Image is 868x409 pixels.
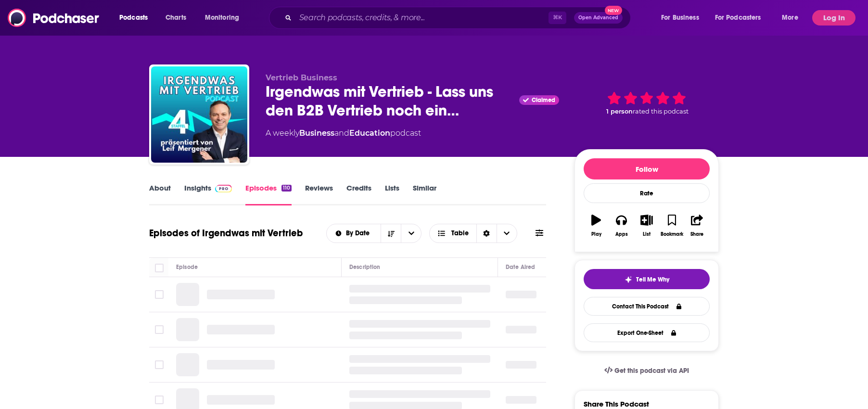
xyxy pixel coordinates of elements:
span: Table [451,230,469,237]
a: About [149,183,171,205]
a: InsightsPodchaser Pro [184,183,232,205]
span: Charts [166,11,186,25]
span: Get this podcast via API [614,367,689,375]
span: Toggle select row [155,325,164,334]
button: Export One-Sheet [584,323,710,342]
span: rated this podcast [633,108,689,115]
span: and [334,128,349,138]
button: tell me why sparkleTell Me Why [584,269,710,289]
a: Get this podcast via API [597,359,697,383]
span: For Podcasters [715,11,761,25]
button: open menu [401,224,421,243]
h2: Choose List sort [326,224,422,243]
button: open menu [709,10,775,26]
div: 1 personrated this podcast [574,73,719,133]
button: open menu [654,10,711,26]
img: Irgendwas mit Vertrieb - Lass uns den B2B Vertrieb noch ein bisschen besser machen. [151,66,247,163]
a: Charts [159,10,192,26]
div: Search podcasts, credits, & more... [278,7,640,29]
button: open menu [327,230,381,237]
span: Toggle select row [155,360,164,369]
button: open menu [198,10,252,26]
button: Apps [609,208,634,243]
div: Sort Direction [476,224,497,243]
h3: Share This Podcast [584,399,649,409]
div: Play [591,231,601,237]
span: 1 person [606,108,633,115]
a: Business [299,128,334,138]
div: A weekly podcast [266,128,421,139]
button: Play [584,208,609,243]
button: List [634,208,659,243]
button: Sort Direction [381,224,401,243]
button: open menu [113,10,160,26]
span: Toggle select row [155,396,164,404]
button: Log In [812,10,855,26]
span: For Business [661,11,699,25]
span: Tell Me Why [636,276,669,283]
a: Similar [413,183,436,205]
div: Bookmark [661,231,683,237]
a: Contact This Podcast [584,297,710,316]
span: Monitoring [205,11,239,25]
div: Date Aired [506,261,535,273]
div: Share [690,231,703,237]
div: 110 [281,185,292,192]
span: ⌘ K [549,12,566,24]
div: Rate [584,183,710,203]
span: New [605,6,622,15]
span: Claimed [532,98,555,102]
input: Search podcasts, credits, & more... [295,10,549,26]
span: Podcasts [119,11,148,25]
button: Open AdvancedNew [574,12,623,24]
button: Follow [584,158,710,179]
span: Open Advanced [578,15,618,20]
div: Description [349,261,380,273]
span: Vertrieb Business [266,73,337,82]
button: Share [685,208,710,243]
button: Bookmark [659,208,684,243]
div: Apps [615,231,628,237]
div: List [643,231,651,237]
button: Choose View [429,224,517,243]
img: tell me why sparkle [625,276,632,283]
button: open menu [775,10,810,26]
span: More [782,11,798,25]
span: Toggle select row [155,290,164,299]
a: Reviews [305,183,333,205]
a: Education [349,128,390,138]
div: Episode [176,261,198,273]
img: Podchaser Pro [215,185,232,192]
h1: Episodes of Irgendwas mit Vertrieb [149,227,303,239]
span: By Date [346,230,373,237]
a: Lists [385,183,399,205]
img: Podchaser - Follow, Share and Rate Podcasts [8,9,100,27]
a: Episodes110 [245,183,292,205]
a: Credits [346,183,371,205]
